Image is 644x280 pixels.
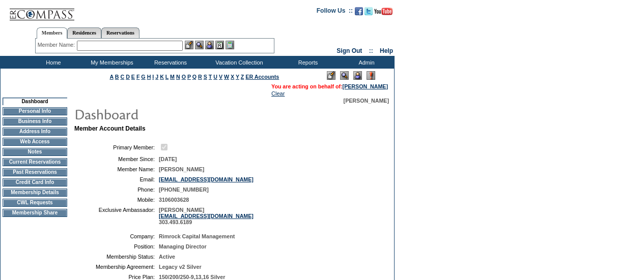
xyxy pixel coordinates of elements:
span: You are acting on behalf of: [271,83,388,89]
td: Member Name: [78,166,155,172]
td: Position: [78,243,155,250]
a: [EMAIL_ADDRESS][DOMAIN_NAME] [159,176,254,182]
img: View Mode [340,71,349,80]
td: Membership Details [3,189,67,197]
a: Z [241,74,244,80]
a: O [182,74,186,80]
a: U [213,74,217,80]
img: Become our fan on Facebook [355,7,363,15]
a: J [155,74,158,80]
td: Price Plan: [78,274,155,280]
a: Become our fan on Facebook [355,10,363,16]
img: b_edit.gif [185,41,193,49]
span: 3106003628 [159,197,189,203]
a: Clear [271,90,285,97]
td: Admin [336,56,395,69]
td: My Memberships [81,56,140,69]
td: Home [23,56,81,69]
img: pgTtlDashboard.gif [74,104,277,124]
td: Member Since: [78,156,155,162]
td: Exclusive Ambassador: [78,207,155,225]
td: Membership Agreement: [78,264,155,270]
td: Phone: [78,186,155,193]
td: Reports [277,56,336,69]
a: H [147,74,151,80]
a: Residences [67,27,101,38]
a: S [204,74,207,80]
a: Q [192,74,197,80]
span: Rimrock Capital Management [159,233,235,239]
td: Follow Us :: [317,6,353,18]
img: Subscribe to our YouTube Channel [374,8,393,15]
img: Impersonate [205,41,214,49]
span: [PHONE_NUMBER] [159,186,209,193]
img: Reservations [215,41,224,49]
td: Credit Card Info [3,178,67,186]
a: G [141,74,145,80]
a: Reservations [101,27,139,38]
a: Y [236,74,239,80]
a: F [136,74,140,80]
td: Reservations [140,56,199,69]
a: W [224,74,229,80]
div: Member Name: [38,41,77,49]
td: Address Info [3,128,67,136]
span: [PERSON_NAME] 303.493.6189 [159,207,254,225]
a: K [160,74,164,80]
td: Company: [78,233,155,239]
a: M [170,74,175,80]
td: Email: [78,176,155,182]
td: Membership Status: [78,254,155,260]
b: Member Account Details [74,125,146,132]
a: Sign Out [337,47,362,54]
span: Managing Director [159,243,207,250]
td: Past Reservations [3,168,67,176]
img: Impersonate [353,71,362,80]
a: [PERSON_NAME] [343,83,388,89]
a: D [126,74,130,80]
a: X [231,74,234,80]
td: Current Reservations [3,158,67,166]
td: Mobile: [78,197,155,203]
a: I [152,74,154,80]
td: Vacation Collection [199,56,277,69]
a: V [219,74,222,80]
span: :: [369,47,373,54]
span: [PERSON_NAME] [159,166,204,172]
span: 150/200/250-9,13,16 Silver [159,274,225,280]
span: [DATE] [159,156,177,162]
img: Follow us on Twitter [365,7,373,15]
a: Members [37,27,68,39]
td: Personal Info [3,107,67,115]
a: N [176,74,180,80]
td: Primary Member: [78,142,155,152]
a: R [198,74,202,80]
td: CWL Requests [3,199,67,207]
td: Notes [3,148,67,156]
a: [EMAIL_ADDRESS][DOMAIN_NAME] [159,213,254,219]
a: Follow us on Twitter [365,10,373,16]
span: [PERSON_NAME] [344,98,389,104]
a: E [131,74,135,80]
td: Business Info [3,117,67,126]
a: P [187,74,191,80]
a: A [110,74,114,80]
a: T [209,74,212,80]
td: Membership Share [3,209,67,217]
td: Dashboard [3,98,67,105]
a: C [120,74,124,80]
span: Active [159,254,175,260]
a: B [115,74,119,80]
img: View [195,41,204,49]
img: Log Concern/Member Elevation [367,71,375,80]
td: Web Access [3,138,67,146]
a: L [165,74,169,80]
a: ER Accounts [245,74,279,80]
img: Edit Mode [327,71,335,80]
span: Legacy v2 Silver [159,264,202,270]
a: Subscribe to our YouTube Channel [374,10,393,16]
a: Help [380,47,393,54]
img: b_calculator.gif [226,41,234,49]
